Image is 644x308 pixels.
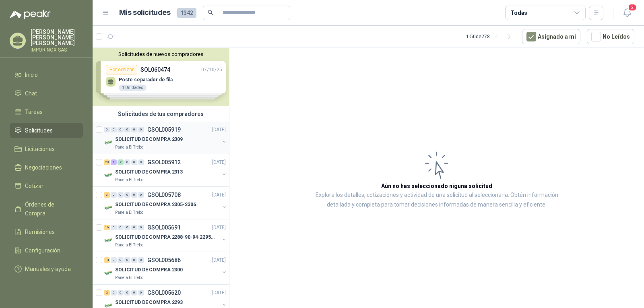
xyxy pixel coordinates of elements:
[25,200,75,218] span: Órdenes de Compra
[381,182,492,190] h3: Aún no has seleccionado niguna solicitud
[147,192,181,198] p: GSOL005708
[628,4,637,11] span: 2
[115,209,144,216] p: Panela El Trébol
[115,266,183,274] p: SOLICITUD DE COMPRA 2300
[147,257,181,263] p: GSOL005686
[131,127,137,132] div: 0
[111,127,117,132] div: 0
[115,136,183,143] p: SOLICITUD DE COMPRA 2309
[118,257,124,263] div: 0
[10,224,83,240] a: Remisiones
[118,225,124,230] div: 0
[131,257,137,263] div: 0
[25,107,43,116] span: Tareas
[10,123,83,138] a: Solicitudes
[10,141,83,157] a: Licitaciones
[25,265,71,273] span: Manuales y ayuda
[104,192,110,198] div: 3
[111,192,117,198] div: 0
[25,227,55,236] span: Remisiones
[620,6,634,20] button: 2
[115,168,183,176] p: SOLICITUD DE COMPRA 2313
[10,261,83,277] a: Manuales y ayuda
[104,190,227,216] a: 3 0 0 0 0 0 GSOL005708[DATE] Company LogoSOLICITUD DE COMPRA 2305-2306Panela El Trébol
[111,257,117,263] div: 0
[124,192,130,198] div: 0
[104,159,110,165] div: 23
[177,8,196,18] span: 1342
[212,256,226,264] p: [DATE]
[115,299,183,306] p: SOLICITUD DE COMPRA 2293
[25,70,38,79] span: Inicio
[111,225,117,230] div: 0
[104,225,110,230] div: 16
[310,190,563,210] p: Explora los detalles, cotizaciones y actividad de una solicitud al seleccionarla. Obtén informaci...
[115,234,215,241] p: SOLICITUD DE COMPRA 2288-90-94-2295-96-2301-02-04
[115,144,144,151] p: Panela El Trébol
[104,236,114,245] img: Company Logo
[25,126,53,135] span: Solicitudes
[115,242,144,248] p: Panela El Trébol
[115,275,144,281] p: Panela El Trébol
[25,246,60,255] span: Configuración
[147,290,181,296] p: GSOL005620
[522,29,580,44] button: Asignado a mi
[96,51,226,57] button: Solicitudes de nuevos compradores
[104,223,227,248] a: 16 0 0 0 0 0 GSOL005691[DATE] Company LogoSOLICITUD DE COMPRA 2288-90-94-2295-96-2301-02-04Panela...
[212,289,226,297] p: [DATE]
[25,145,55,153] span: Licitaciones
[124,127,130,132] div: 0
[138,159,144,165] div: 0
[124,290,130,296] div: 0
[138,290,144,296] div: 0
[212,126,226,134] p: [DATE]
[104,170,114,180] img: Company Logo
[10,178,83,194] a: Cotizar
[118,159,124,165] div: 2
[111,290,117,296] div: 0
[93,106,229,122] div: Solicitudes de tus compradores
[104,268,114,278] img: Company Logo
[10,197,83,221] a: Órdenes de Compra
[147,159,181,165] p: GSOL005912
[131,159,137,165] div: 0
[10,243,83,258] a: Configuración
[111,159,117,165] div: 1
[131,225,137,230] div: 0
[138,257,144,263] div: 0
[104,257,110,263] div: 14
[118,192,124,198] div: 0
[10,10,51,19] img: Logo peakr
[212,224,226,232] p: [DATE]
[25,89,37,98] span: Chat
[212,159,226,166] p: [DATE]
[119,7,171,19] h1: Mis solicitudes
[587,29,634,44] button: No Leídos
[104,138,114,147] img: Company Logo
[118,290,124,296] div: 0
[104,127,110,132] div: 0
[124,257,130,263] div: 0
[124,159,130,165] div: 0
[104,255,227,281] a: 14 0 0 0 0 0 GSOL005686[DATE] Company LogoSOLICITUD DE COMPRA 2300Panela El Trébol
[138,127,144,132] div: 0
[31,48,83,52] p: IMPORINOX SAS
[104,290,110,296] div: 2
[466,30,516,43] div: 1 - 50 de 278
[25,182,43,190] span: Cotizar
[115,177,144,183] p: Panela El Trébol
[138,225,144,230] div: 0
[104,125,227,151] a: 0 0 0 0 0 0 GSOL005919[DATE] Company LogoSOLICITUD DE COMPRA 2309Panela El Trébol
[131,192,137,198] div: 0
[138,192,144,198] div: 0
[10,86,83,101] a: Chat
[31,29,83,46] p: [PERSON_NAME] [PERSON_NAME] [PERSON_NAME]
[212,191,226,199] p: [DATE]
[118,127,124,132] div: 0
[115,201,196,209] p: SOLICITUD DE COMPRA 2305-2306
[147,225,181,230] p: GSOL005691
[147,127,181,132] p: GSOL005919
[510,8,527,17] div: Todas
[131,290,137,296] div: 0
[104,203,114,213] img: Company Logo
